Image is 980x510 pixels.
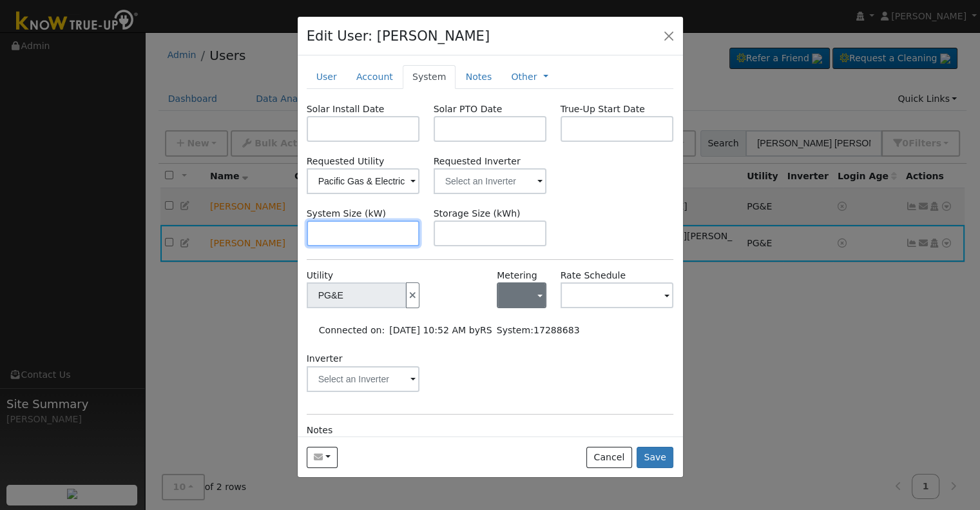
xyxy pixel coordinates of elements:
label: True-Up Start Date [561,103,645,116]
td: System: [494,321,582,339]
button: andrew.rodriguez@maderacounty.com [307,447,338,469]
label: Utility [307,269,333,282]
a: Account [347,65,403,89]
label: Solar Install Date [307,103,385,116]
label: Storage Size (kWh) [434,207,521,221]
button: Save [637,447,674,469]
label: Requested Inverter [434,155,547,168]
h4: Edit User: [PERSON_NAME] [307,26,490,46]
button: Cancel [586,447,632,469]
a: Notes [456,65,501,89]
input: Select a Utility [307,282,407,308]
input: Select an Inverter [434,168,547,194]
label: Notes [307,424,333,437]
span: Robert Stoeckle [480,325,492,335]
a: System [403,65,456,89]
label: Solar PTO Date [434,103,503,116]
input: Select a Utility [307,168,420,194]
label: Metering [497,269,537,282]
td: [DATE] 10:52 AM by [387,321,494,339]
label: System Size (kW) [307,207,386,221]
label: Requested Utility [307,155,420,168]
a: Other [511,70,537,84]
button: Disconnect Utility [406,282,420,308]
a: User [307,65,347,89]
span: 17288683 [533,325,580,335]
td: Connected on: [316,321,387,339]
input: Select an Inverter [307,366,420,392]
label: Inverter [307,352,343,366]
label: HE1 [561,269,626,282]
